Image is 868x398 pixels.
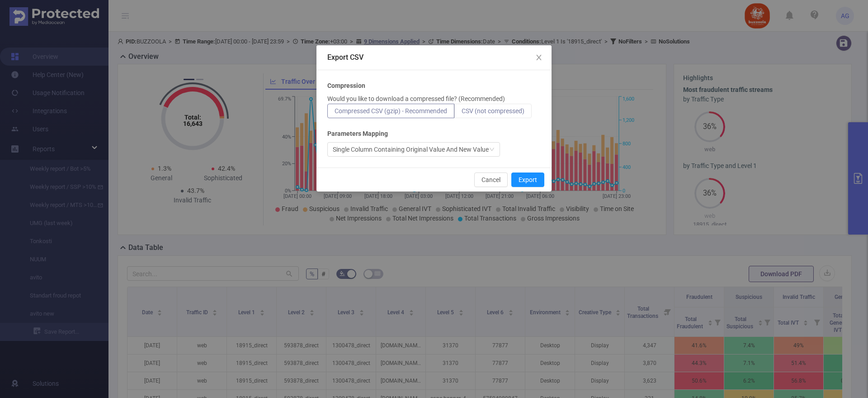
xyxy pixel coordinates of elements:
[335,107,447,115] span: Compressed CSV (gzip) - Recommended
[489,147,495,153] i: icon: down
[526,45,552,71] button: Close
[327,53,541,62] div: Export CSV
[327,129,388,139] b: Parameters Mapping
[327,94,505,104] p: Would you like to download a compressed file? (Recommended)
[462,107,524,115] span: CSV (not compressed)
[535,54,542,61] i: icon: close
[511,173,544,187] button: Export
[474,173,508,187] button: Cancel
[327,81,365,91] b: Compression
[333,143,489,156] div: Single Column Containing Original Value And New Value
